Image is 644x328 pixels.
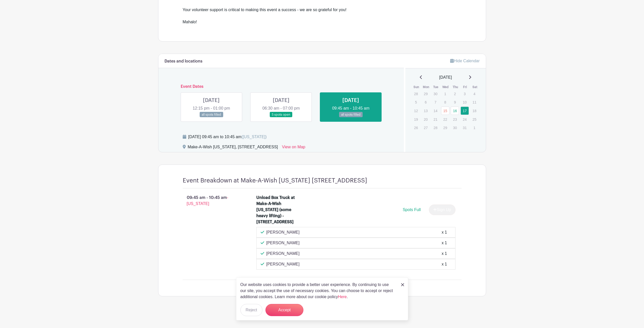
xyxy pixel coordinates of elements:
p: 27 [422,124,430,132]
p: 2 [451,90,459,98]
div: x 1 [442,261,447,267]
p: 14 [431,107,440,115]
p: 13 [422,107,430,115]
p: 19 [412,115,420,123]
p: [PERSON_NAME] [266,261,300,267]
div: Unload Box Truck at Make-A-Wish [US_STATE] (some heavy lifting) - [STREET_ADDRESS] [256,195,300,225]
th: Mon [421,85,431,90]
p: 09:45 am - 10:45 am [175,193,248,209]
div: x 1 [442,240,447,246]
h6: Dates and locations [164,59,202,64]
div: [DATE] 09:45 am to 10:45 am [188,134,267,140]
p: 6 [422,98,430,106]
p: 30 [431,90,440,98]
th: Tue [431,85,441,90]
th: Sun [411,85,421,90]
th: Sat [470,85,480,90]
div: x 1 [442,229,447,235]
p: 20 [422,115,430,123]
p: 11 [470,98,479,106]
p: [PERSON_NAME] [266,240,300,246]
a: 17 [461,107,469,115]
img: close_button-5f87c8562297e5c2d7936805f587ecaba9071eb48480494691a3f1689db116b3.svg [401,283,404,286]
h6: Event Dates [177,84,386,89]
p: 25 [470,115,479,123]
a: View on Map [282,144,305,152]
div: Make-A-Wish [US_STATE], [STREET_ADDRESS] [188,144,278,152]
p: 10 [461,98,469,106]
th: Thu [450,85,460,90]
p: 29 [441,124,449,132]
p: 28 [412,90,420,98]
p: 26 [412,124,420,132]
a: 15 [441,107,449,115]
th: Wed [441,85,451,90]
p: 29 [422,90,430,98]
p: [PERSON_NAME] [266,251,300,257]
span: ([US_STATE]) [241,135,267,139]
a: Hide Calendar [450,59,480,63]
p: 8 [441,98,449,106]
p: 30 [451,124,459,132]
a: Here [338,295,347,299]
p: 5 [412,98,420,106]
div: x 1 [442,251,447,257]
h4: Event Breakdown at Make-A-Wish [US_STATE] [STREET_ADDRESS] [183,177,367,184]
p: 22 [441,115,449,123]
p: 23 [451,115,459,123]
p: 31 [461,124,469,132]
button: Reject [240,304,262,316]
th: Fri [460,85,470,90]
p: 7 [431,98,440,106]
p: 21 [431,115,440,123]
span: [DATE] [439,74,452,80]
button: Accept [265,304,303,316]
p: [PERSON_NAME] [266,229,300,235]
p: 12 [412,107,420,115]
p: 4 [470,90,479,98]
p: 3 [461,90,469,98]
p: 1 [441,90,449,98]
p: 28 [431,124,440,132]
p: 1 [470,124,479,132]
a: 16 [451,107,459,115]
p: Our website uses cookies to provide a better user experience. By continuing to use our site, you ... [240,282,396,300]
span: Spots Full [403,208,421,212]
p: 9 [451,98,459,106]
p: 24 [461,115,469,123]
p: 18 [470,107,479,115]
